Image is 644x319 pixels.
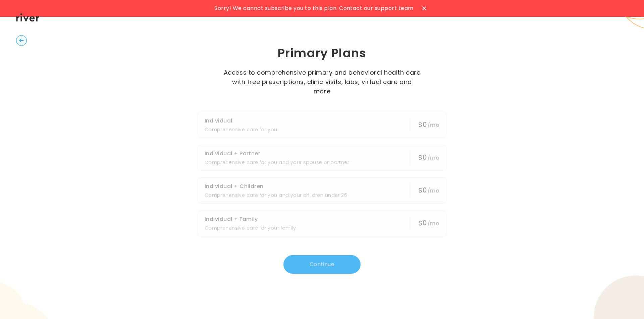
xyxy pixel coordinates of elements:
[427,220,439,227] span: /mo
[427,187,439,194] span: /mo
[214,4,413,13] span: Sorry! We cannot subscribe you to this plan. Contact our support team
[418,185,439,195] div: $0
[427,121,439,129] span: /mo
[198,112,446,138] button: IndividualComprehensive care for you$0/mo
[205,224,296,232] p: Comprehensive care for your family
[205,126,277,134] p: Comprehensive care for you
[283,255,361,274] button: Continue
[205,116,277,126] h3: Individual
[418,218,439,228] div: $0
[427,154,439,162] span: /mo
[166,45,478,61] h1: Primary Plans
[205,191,347,199] p: Comprehensive care for you and your children under 26
[418,153,439,163] div: $0
[418,120,439,130] div: $0
[205,149,349,158] h3: Individual + Partner
[205,215,296,224] h3: Individual + Family
[223,68,421,96] p: Access to comprehensive primary and behavioral health care with free prescriptions, clinic visits...
[198,210,446,236] button: Individual + FamilyComprehensive care for your family$0/mo
[198,145,446,171] button: Individual + PartnerComprehensive care for you and your spouse or partner$0/mo
[198,177,446,204] button: Individual + ChildrenComprehensive care for you and your children under 26$0/mo
[205,182,347,191] h3: Individual + Children
[205,158,349,166] p: Comprehensive care for you and your spouse or partner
